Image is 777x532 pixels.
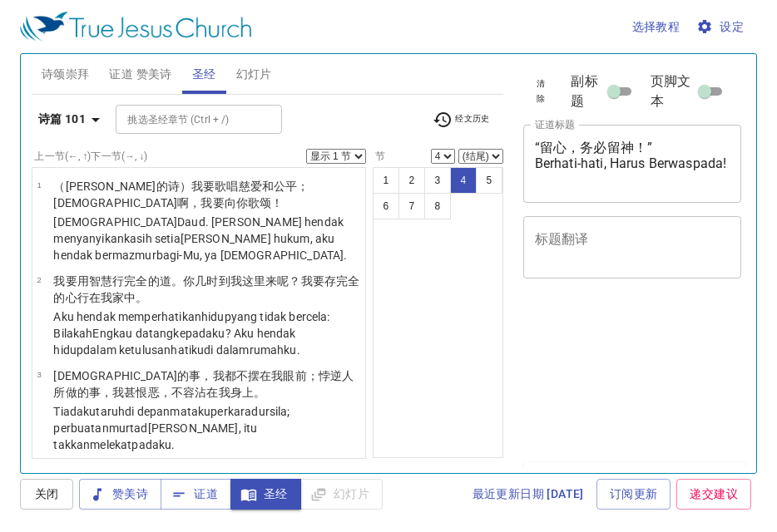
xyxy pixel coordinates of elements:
wh1870: 。你几时到 [53,274,359,304]
wh1004: . [297,343,300,357]
wh1870: yang tidak bercela [53,310,329,357]
span: 经文历史 [433,110,490,130]
span: 选择教程 [632,17,680,37]
wh5869: perkara [53,405,290,451]
wh8549: 道 [53,274,359,304]
wh8537: 心 [66,291,148,304]
wh2167: ！ [271,196,283,209]
wh4210: ）我要歌唱 [53,180,309,209]
button: 1 [373,167,399,194]
span: 1 [37,180,41,190]
wh1980: dalam ketulusan [83,343,300,357]
wh3068: 啊，我要向你歌颂 [177,196,283,209]
wh7130: 。 [136,291,147,304]
wh3808: kutaruh [53,405,290,451]
wh4210: Daud [53,215,347,262]
p: [DEMOGRAPHIC_DATA] [53,367,360,401]
span: 2 [37,275,41,284]
wh6213: ，我甚恨恶 [101,386,265,399]
span: 圣经 [244,484,288,505]
span: 关闭 [33,484,60,505]
a: 最近更新日期 [DATE] [466,479,591,510]
wh3824: 行在 [77,291,148,304]
p: [DEMOGRAPHIC_DATA] [53,214,360,264]
a: 订阅更新 [596,479,671,510]
button: 清除 [523,74,558,109]
span: 订阅更新 [610,484,658,505]
button: 经文历史 [423,107,500,132]
span: 幻灯片 [236,64,272,85]
span: 圣经 [192,64,216,85]
span: 清除 [533,76,548,106]
button: 圣经 [230,479,301,510]
wh6213: murtad [53,421,257,451]
span: 设定 [700,17,744,37]
wh7919: hidup [53,310,329,357]
wh3824: di dalam [204,343,299,357]
p: （[PERSON_NAME] [53,178,360,211]
wh1697: dursila [53,405,290,451]
button: 赞美诗 [79,479,161,510]
wh7919: 行完全的 [53,274,359,304]
span: 页脚文本 [651,71,695,111]
button: 8 [424,193,451,219]
wh7750: 所做的事 [53,386,265,399]
button: 证道 [161,479,231,510]
span: 赞美诗 [92,484,148,505]
p: 我要用智慧 [53,273,360,306]
wh3068: . [344,249,347,262]
wh7891: kasih setia [53,232,347,262]
p: Tiada [53,403,360,453]
span: 证道 [174,484,218,505]
wh1732: 的诗 [53,180,309,209]
span: 最近更新日期 [DATE] [473,484,584,505]
textarea: “留心，务必留神！” Berhati-hati, Harus Berwaspada! [535,140,730,187]
wh2617: [PERSON_NAME] hukum [53,232,347,262]
wh5048: mataku [53,405,290,451]
img: True Jesus Church [20,12,251,42]
button: 4 [450,167,477,194]
p: Aku hendak memperhatikan [53,308,360,358]
wh1100: ; perbuatan [53,405,290,451]
button: 7 [398,193,425,219]
a: 递交建议 [676,479,751,510]
span: 诗颂崇拜 [42,64,90,85]
span: 副标题 [571,71,603,111]
button: 选择教程 [626,12,687,42]
wh1980: 我家 [101,291,148,304]
wh4970: Engkau datang [53,327,299,357]
button: 3 [424,167,451,194]
wh2167: bagi-Mu, ya [DEMOGRAPHIC_DATA] [156,249,348,262]
label: 上一节 (←, ↑) 下一节 (→, ↓) [34,151,147,161]
wh1100: 的事 [53,369,354,399]
span: 3 [37,370,41,379]
wh8537: hatiku [171,343,299,357]
button: 6 [373,193,399,219]
wh1697: ，我都不摆在 [53,369,354,399]
input: Type Bible Reference [121,110,250,129]
button: 设定 [693,12,750,42]
button: 5 [476,167,502,194]
wh8549: : Bilakah [53,310,329,357]
wh7130: rumahku [250,343,300,357]
button: 诗篇 101 [32,104,112,135]
label: 节 [373,151,386,161]
button: 关闭 [20,479,73,510]
span: 递交建议 [690,484,738,505]
iframe: from-child [517,296,700,456]
b: 诗篇 101 [38,109,86,130]
wh3808: melekat [90,438,175,451]
span: 证道 赞美诗 [109,64,171,85]
wh1692: 在我身上。 [206,386,265,399]
wh1692: padaku. [131,438,175,451]
wh1004: 中 [124,291,147,304]
wh7750: [PERSON_NAME] [53,421,257,451]
wh1732: . [PERSON_NAME] hendak menyanyikan [53,215,347,262]
button: 2 [398,167,425,194]
wh7896: di depan [53,405,290,451]
wh935: kepadaku [53,327,299,357]
wh8130: ，不容沾 [160,386,265,399]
